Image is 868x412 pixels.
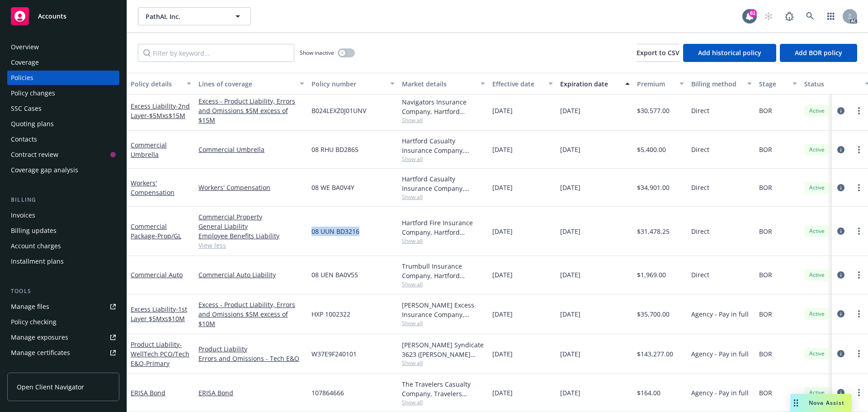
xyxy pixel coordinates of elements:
[11,132,37,147] div: Contacts
[198,231,304,241] a: Employee Benefits Liability
[560,270,580,279] span: [DATE]
[198,354,304,363] a: Errors and Omissions - Tech E&O
[759,7,778,25] a: Start snowing
[402,136,485,155] div: Hartford Casualty Insurance Company, Hartford Insurance Group
[131,102,190,120] span: - 2nd Layer-$5Mxs$15M
[402,398,485,406] span: Show all
[7,239,119,253] a: Account charges
[38,13,66,20] span: Accounts
[300,49,334,57] span: Show inactive
[7,147,119,162] a: Contract review
[7,254,119,269] a: Installment plans
[492,309,513,319] span: [DATE]
[854,144,864,155] a: more
[198,388,304,398] a: ERISA Bond
[854,182,864,193] a: more
[11,239,61,253] div: Account charges
[7,132,119,147] a: Contacts
[637,270,666,279] span: $1,969.00
[198,183,304,192] a: Workers' Compensation
[11,86,55,100] div: Policy changes
[131,102,190,120] a: Excess Liability
[854,308,864,319] a: more
[11,71,33,85] div: Policies
[492,227,513,236] span: [DATE]
[11,254,64,269] div: Installment plans
[698,48,761,57] span: Add historical policy
[835,308,846,319] a: circleInformation
[198,241,304,250] a: View less
[854,387,864,398] a: more
[854,348,864,359] a: more
[637,227,670,236] span: $31,478.25
[755,73,801,95] button: Stage
[11,117,54,131] div: Quoting plans
[835,387,846,398] a: circleInformation
[759,270,772,279] span: BOR
[131,340,189,368] a: Product Liability
[402,300,485,319] div: [PERSON_NAME] Excess Insurance Company, [PERSON_NAME] Insurance Group
[691,227,709,236] span: Direct
[138,7,251,25] button: PathAI, Inc.
[198,79,294,89] div: Lines of coverage
[127,73,195,95] button: Policy details
[759,145,772,154] span: BOR
[131,305,187,323] span: - 1st Layer $5Mxs$10M
[11,147,58,162] div: Contract review
[854,270,864,280] a: more
[7,330,119,345] a: Manage exposures
[402,280,485,288] span: Show all
[492,79,543,89] div: Effective date
[311,309,350,319] span: HXP 1002322
[402,155,485,163] span: Show all
[691,79,742,89] div: Billing method
[402,174,485,193] div: Hartford Casualty Insurance Company, Hartford Insurance Group
[7,101,119,116] a: SSC Cases
[691,388,749,398] span: Agency - Pay in full
[138,44,294,62] input: Filter by keyword...
[131,141,167,159] a: Commercial Umbrella
[7,208,119,223] a: Invoices
[311,145,359,154] span: 08 RHU BD2865
[854,105,864,116] a: more
[198,344,304,354] a: Product Liability
[683,44,776,62] button: Add historical policy
[17,382,84,392] span: Open Client Navigator
[11,361,57,375] div: Manage claims
[402,379,485,398] div: The Travelers Casualty Company, Travelers Insurance
[759,79,787,89] div: Stage
[402,261,485,280] div: Trumbull Insurance Company, Hartford Insurance Group
[131,222,181,240] a: Commercial Package
[198,300,304,328] a: Excess - Product Liability, Errors and Omissions $5M excess of $10M
[398,73,489,95] button: Market details
[131,179,175,197] a: Workers' Compensation
[489,73,557,95] button: Effective date
[637,44,679,62] button: Export to CSV
[560,183,580,192] span: [DATE]
[7,299,119,314] a: Manage files
[637,309,670,319] span: $35,700.00
[808,146,826,154] span: Active
[11,163,78,177] div: Coverage gap analysis
[492,145,513,154] span: [DATE]
[402,116,485,124] span: Show all
[308,73,398,95] button: Policy number
[7,163,119,177] a: Coverage gap analysis
[795,48,842,57] span: Add BOR policy
[790,394,852,412] button: Nova Assist
[835,270,846,280] a: circleInformation
[402,218,485,237] div: Hartford Fire Insurance Company, Hartford Insurance Group
[11,40,39,54] div: Overview
[198,212,304,222] a: Commercial Property
[637,145,666,154] span: $5,400.00
[402,193,485,201] span: Show all
[7,40,119,54] a: Overview
[311,106,366,115] span: B024LEXZ0J01UNV
[688,73,755,95] button: Billing method
[637,388,660,398] span: $164.00
[7,361,119,375] a: Manage claims
[131,270,183,279] a: Commercial Auto
[808,310,826,318] span: Active
[835,105,846,116] a: circleInformation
